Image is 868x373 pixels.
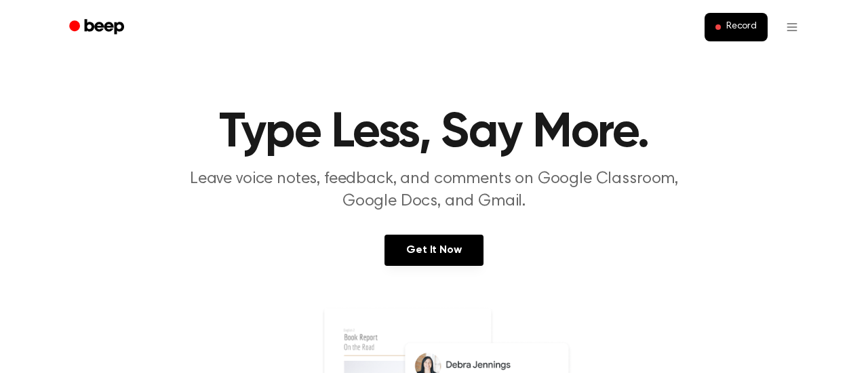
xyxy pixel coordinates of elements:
[60,14,136,41] a: Beep
[726,21,757,33] span: Record
[776,11,808,43] button: Open menu
[174,168,694,213] p: Leave voice notes, feedback, and comments on Google Classroom, Google Docs, and Gmail.
[705,13,768,41] button: Record
[384,235,483,266] a: Get It Now
[87,109,781,157] h1: Type Less, Say More.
